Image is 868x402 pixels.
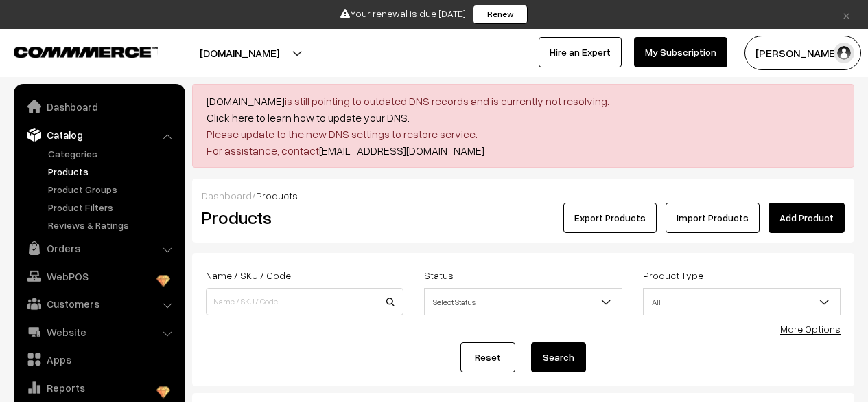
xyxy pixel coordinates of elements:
[202,188,845,203] div: /
[319,144,484,157] a: [EMAIL_ADDRESS][DOMAIN_NAME]
[152,36,327,70] button: [DOMAIN_NAME]
[17,236,180,260] a: Orders
[780,323,841,335] a: More Options
[45,182,180,197] a: Product Groups
[17,320,180,344] a: Website
[473,5,528,24] a: Renew
[256,190,298,201] span: Products
[460,342,515,372] a: Reset
[17,122,180,147] a: Catalog
[202,207,402,228] h2: Products
[207,111,410,124] a: Click here to learn how to update your DNS.
[17,375,180,400] a: Reports
[45,218,180,232] a: Reviews & Ratings
[202,190,252,201] a: Dashboard
[539,37,622,67] a: Hire an Expert
[45,164,180,179] a: Products
[769,203,845,233] a: Add Product
[834,43,854,63] img: user
[666,203,760,233] a: Import Products
[744,36,861,70] button: [PERSON_NAME]
[531,342,586,372] button: Search
[17,347,180,372] a: Apps
[14,47,158,57] img: COMMMERCE
[45,146,180,161] a: Categories
[563,203,657,233] button: Export Products
[192,84,854,168] div: is still pointing to outdated DNS records and is currently not resolving. Please update to the ne...
[207,94,285,108] a: [DOMAIN_NAME]
[17,291,180,316] a: Customers
[206,268,291,282] label: Name / SKU / Code
[837,6,856,23] a: ×
[14,43,134,59] a: COMMMERCE
[5,5,863,24] div: Your renewal is due [DATE]
[643,288,841,315] span: All
[643,268,703,282] label: Product Type
[424,268,454,282] label: Status
[206,288,403,315] input: Name / SKU / Code
[644,290,840,314] span: All
[45,200,180,214] a: Product Filters
[424,288,622,315] span: Select Status
[425,290,621,314] span: Select Status
[17,264,180,289] a: WebPOS
[17,94,180,119] a: Dashboard
[634,37,727,67] a: My Subscription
